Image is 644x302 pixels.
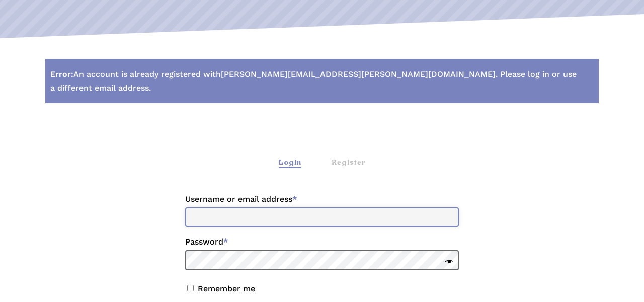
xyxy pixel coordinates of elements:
label: Username or email address [185,191,459,207]
div: Login [279,158,301,168]
li: An account is already registered with [PERSON_NAME][EMAIL_ADDRESS][PERSON_NAME][DOMAIN_NAME] . Pl... [50,67,583,95]
div: Register [332,158,366,168]
label: Password [185,234,459,250]
label: Remember me [198,284,255,293]
strong: Error: [50,69,73,79]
